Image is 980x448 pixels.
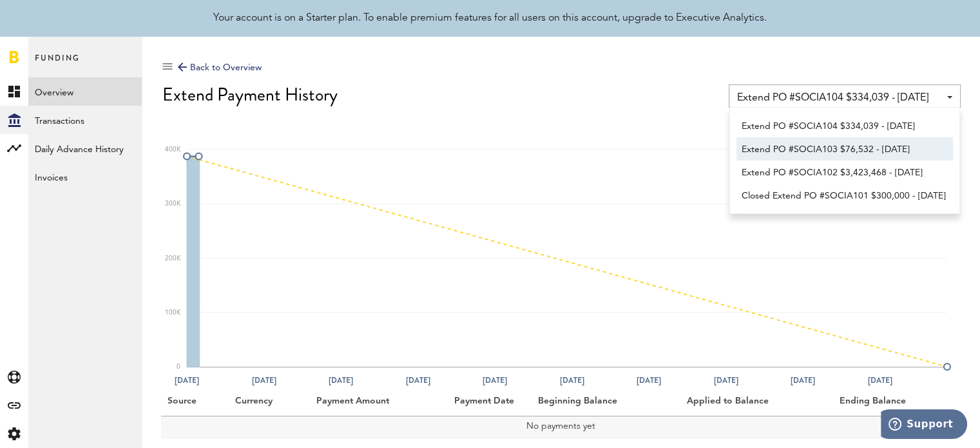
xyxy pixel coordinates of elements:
span: Funding [35,50,80,77]
th: Payment Date [448,393,532,416]
iframe: Opens a widget where you can find more information [881,409,967,442]
span: Extend PO #SOCIA104 $334,039 - [DATE] [742,115,948,137]
text: [DATE] [252,375,276,386]
text: 300K [165,200,181,207]
text: [DATE] [714,375,738,386]
th: Applied to Balance [680,393,833,416]
div: Extend Payment History [162,84,961,105]
text: 0 [177,364,180,370]
text: 200K [165,255,181,262]
text: [DATE] [329,375,353,386]
a: Overview [28,77,142,106]
span: Extend PO #SOCIA102 $3,423,468 - [DATE] [742,162,948,184]
span: Closed Extend PO #SOCIA101 $300,000 - [DATE] [742,185,948,207]
th: Ending Balance [833,393,961,416]
a: Invoices [28,162,142,191]
text: 400K [165,146,181,153]
a: Daily Advance History [28,134,142,162]
text: 100K [165,309,181,316]
a: Transactions [28,106,142,134]
text: [DATE] [175,375,199,386]
a: Extend PO #SOCIA104 $334,039 - [DATE] [736,114,953,137]
span: Extend PO #SOCIA103 $76,532 - [DATE] [742,139,948,161]
text: [DATE] [559,375,584,386]
th: Source [161,393,229,416]
th: Currency [229,393,310,416]
th: Payment Amount [310,393,448,416]
a: Extend PO #SOCIA103 $76,532 - [DATE] [736,137,953,161]
th: Beginning Balance [532,393,680,416]
text: [DATE] [791,375,815,386]
div: Your account is on a Starter plan. To enable premium features for all users on this account, upgr... [213,10,767,26]
text: [DATE] [405,375,430,386]
td: No payments yet [161,416,961,439]
span: Extend PO #SOCIA104 $334,039 - [DATE] [737,87,939,109]
text: [DATE] [867,375,892,386]
text: [DATE] [483,375,507,386]
a: Extend PO #SOCIA102 $3,423,468 - [DATE] [736,161,953,184]
text: [DATE] [637,375,661,386]
div: Back to Overview [178,60,262,75]
a: Closed Extend PO #SOCIA101 $300,000 - [DATE] [736,184,953,207]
